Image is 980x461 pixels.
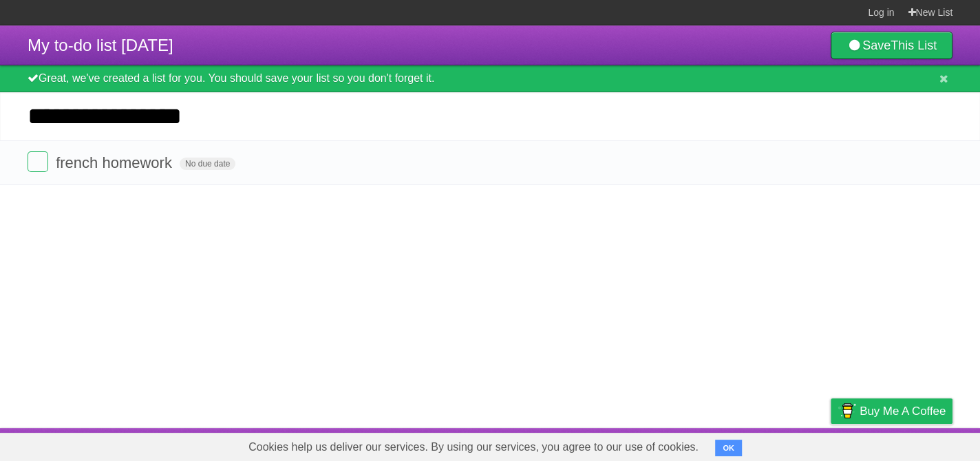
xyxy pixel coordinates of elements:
[28,151,48,172] label: Done
[56,154,175,171] span: french homework
[838,399,856,422] img: Buy me a coffee
[766,431,796,458] a: Terms
[180,158,235,170] span: No due date
[648,431,677,458] a: About
[891,39,937,52] b: This List
[235,433,712,461] span: Cookies help us deliver our services. By using our services, you agree to our use of cookies.
[831,398,952,424] a: Buy me a coffee
[860,399,946,423] span: Buy me a coffee
[28,36,173,54] span: My to-do list [DATE]
[813,431,849,458] a: Privacy
[831,32,952,59] a: SaveThis List
[693,431,749,458] a: Developers
[866,431,952,458] a: Suggest a feature
[715,440,742,456] button: OK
